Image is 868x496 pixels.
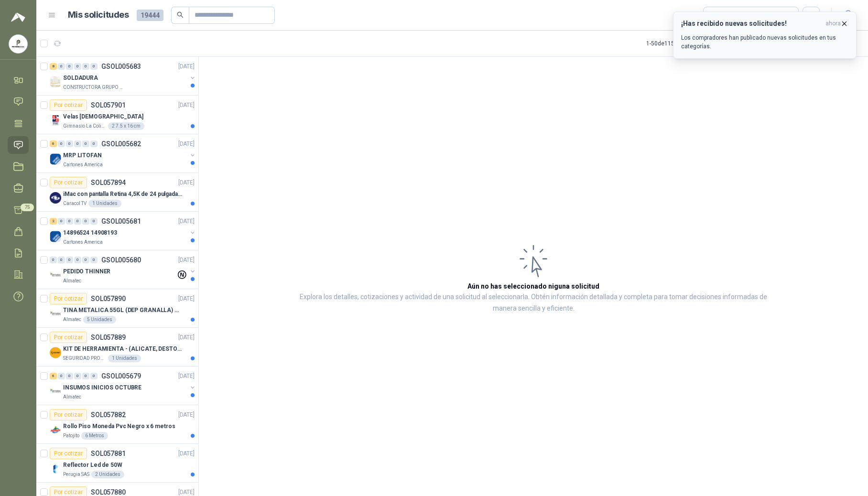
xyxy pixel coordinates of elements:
div: 0 [74,218,81,225]
img: Company Logo [50,192,61,204]
p: Almatec [63,277,81,285]
img: Company Logo [50,424,61,436]
p: SEGURIDAD PROVISER LTDA [63,355,106,362]
a: Por cotizarSOL057901[DATE] Company LogoVelas [DEMOGRAPHIC_DATA]Gimnasio La Colina2 7.5 x 16 cm [36,96,198,134]
p: GSOL005683 [101,63,141,70]
p: SOL057881 [91,450,126,457]
p: SOL057880 [91,489,126,496]
div: 0 [74,140,81,147]
p: [DATE] [178,62,195,71]
img: Company Logo [50,76,61,87]
p: [DATE] [178,256,195,265]
p: [DATE] [178,449,195,458]
div: 0 [66,373,73,379]
div: 0 [82,218,89,225]
p: Cartones America [63,161,103,169]
div: Por cotizar [50,293,87,304]
p: SOLDADURA [63,74,98,83]
p: Rollo Piso Moneda Pvc Negro x 6 metros [63,422,175,431]
img: Company Logo [50,231,61,242]
span: 19444 [137,10,163,21]
p: SOL057882 [91,411,126,418]
div: 1 Unidades [88,200,121,207]
img: Company Logo [50,386,61,397]
p: KIT DE HERRAMIENTA - (ALICATE, DESTORNILLADOR,LLAVE DE EXPANSION, CRUCETA,LLAVE FIJA) [63,345,182,354]
div: 0 [82,373,89,379]
div: 0 [74,63,81,70]
p: SOL057890 [91,295,126,302]
img: Logo peakr [11,11,25,23]
div: 1 Unidades [108,355,141,362]
div: 0 [90,140,98,147]
a: 75 [8,201,29,219]
a: Por cotizarSOL057882[DATE] Company LogoRollo Piso Moneda Pvc Negro x 6 metrosPatojito6 Metros [36,405,198,444]
p: [DATE] [178,217,195,226]
div: 0 [66,218,73,225]
p: Patojito [63,432,79,440]
div: Por cotizar [50,448,87,459]
p: Perugia SAS [63,471,89,478]
div: 0 [66,63,73,70]
p: SOL057901 [91,102,126,108]
div: Por cotizar [50,99,87,111]
div: 5 Unidades [83,316,116,323]
div: 0 [82,257,89,263]
div: 0 [58,140,65,147]
p: SOL057889 [91,334,126,341]
div: Por cotizar [50,409,87,421]
div: 0 [90,63,98,70]
img: Company Logo [50,115,61,126]
p: INSUMOS INICIOS OCTUBRE [63,383,141,392]
div: 2 7.5 x 16 cm [108,122,144,130]
div: Todas [709,10,729,21]
h1: Mis solicitudes [68,8,129,22]
div: 0 [66,140,73,147]
p: [DATE] [178,294,195,303]
p: TINA METALICA 55GL (DEP GRANALLA) CON TAPA [63,306,182,315]
p: [DATE] [178,140,195,149]
div: 6 [50,140,57,147]
p: Almatec [63,393,81,401]
div: 0 [66,257,73,263]
div: 0 [58,63,65,70]
p: Reflector Led de 50W [63,461,122,470]
a: Por cotizarSOL057881[DATE] Company LogoReflector Led de 50WPerugia SAS2 Unidades [36,444,198,483]
p: Gimnasio La Colina [63,122,106,130]
div: 0 [82,63,89,70]
img: Company Logo [50,347,61,358]
p: Explora los detalles, cotizaciones y actividad de una solicitud al seleccionarla. Obtén informaci... [294,291,772,314]
a: Por cotizarSOL057889[DATE] Company LogoKIT DE HERRAMIENTA - (ALICATE, DESTORNILLADOR,LLAVE DE EXP... [36,328,198,367]
p: GSOL005679 [101,373,141,379]
h3: Aún no has seleccionado niguna solicitud [467,281,599,291]
p: iMac con pantalla Retina 4,5K de 24 pulgadas M4 [63,190,182,199]
button: ¡Has recibido nuevas solicitudes!ahora Los compradores han publicado nuevas solicitudes en tus ca... [673,11,857,59]
span: 75 [21,204,34,211]
a: 2 0 0 0 0 0 GSOL005681[DATE] Company Logo14896524 14908193Cartones America [50,216,196,246]
div: 0 [58,218,65,225]
div: 0 [74,373,81,379]
p: Cartones America [63,238,103,246]
div: 6 Metros [81,432,108,440]
div: 0 [74,257,81,263]
p: GSOL005680 [101,257,141,263]
div: 0 [90,218,98,225]
img: Company Logo [50,308,61,320]
div: 0 [90,257,98,263]
a: Por cotizarSOL057890[DATE] Company LogoTINA METALICA 55GL (DEP GRANALLA) CON TAPAAlmatec5 Unidades [36,289,198,328]
p: GSOL005682 [101,140,141,147]
p: Caracol TV [63,200,87,207]
img: Company Logo [9,35,27,53]
div: 2 Unidades [91,471,124,478]
a: 6 0 0 0 0 0 GSOL005682[DATE] Company LogoMRP LITOFANCartones America [50,138,196,169]
p: [DATE] [178,178,195,187]
div: 6 [50,373,57,379]
div: 2 [50,218,57,225]
p: CONSTRUCTORA GRUPO FIP [63,84,123,91]
div: 1 - 50 de 11545 [646,36,712,51]
div: 0 [50,257,57,263]
div: 8 [50,63,57,70]
p: PEDIDO THINNER [63,267,110,276]
img: Company Logo [50,463,61,474]
img: Company Logo [50,270,61,281]
a: 8 0 0 0 0 0 GSOL005683[DATE] Company LogoSOLDADURACONSTRUCTORA GRUPO FIP [50,61,196,91]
